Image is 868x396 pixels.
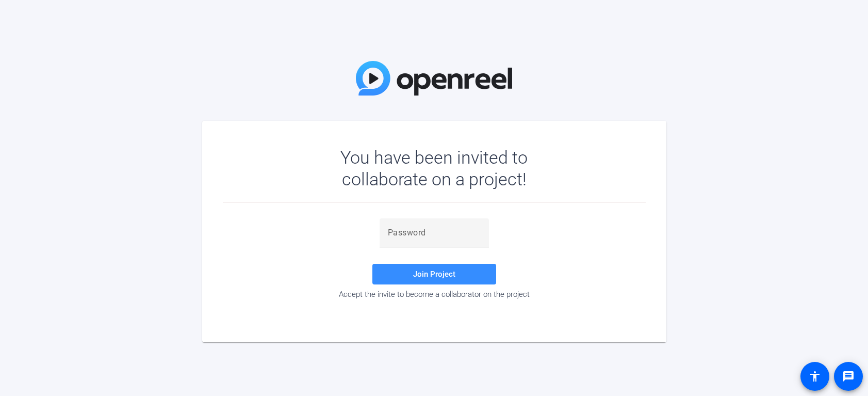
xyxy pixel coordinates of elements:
[842,370,855,383] mat-icon: message
[809,370,821,383] mat-icon: accessibility
[356,61,513,96] img: OpenReel Logo
[223,290,646,299] div: Accept the invite to become a collaborator on the project
[310,147,558,190] div: You have been invited to collaborate on a project!
[413,270,455,279] span: Join Project
[388,227,481,239] input: Password
[372,264,496,284] button: Join Project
